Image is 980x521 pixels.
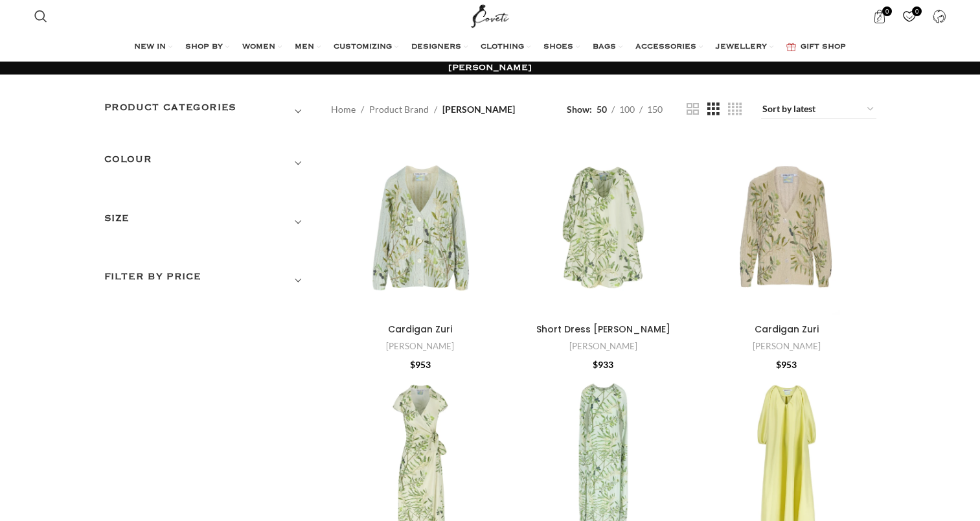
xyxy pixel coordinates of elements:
h3: COLOUR [104,152,312,174]
span: $ [410,359,415,370]
a: 0 [896,3,922,29]
a: SHOP BY [185,34,229,60]
a: Cardigan Zuri [331,138,510,318]
a: CLOTHING [481,34,530,60]
bdi: 953 [776,359,797,370]
span: $ [776,359,781,370]
a: Cardigan Zuri [755,323,819,336]
a: MEN [295,34,321,60]
a: SHOES [543,34,580,60]
a: GIFT SHOP [786,34,846,60]
h3: SIZE [104,211,312,233]
bdi: 953 [410,359,431,370]
div: My Wishlist [896,3,922,29]
span: ACCESSORIES [635,42,696,52]
a: CUSTOMIZING [334,34,398,60]
span: BAGS [593,42,616,52]
a: [PERSON_NAME] [569,340,637,353]
span: JEWELLERY [716,42,767,52]
a: Search [28,3,54,29]
a: Cardigan Zuri [697,138,876,318]
span: DESIGNERS [411,42,461,52]
span: 0 [912,6,922,16]
span: CLOTHING [481,42,524,52]
img: GiftBag [786,43,796,51]
a: DESIGNERS [411,34,468,60]
span: $ [593,359,598,370]
a: ACCESSORIES [635,34,703,60]
a: Site logo [468,10,512,21]
h3: Product categories [104,100,312,122]
div: Main navigation [28,34,952,60]
a: Short Dress Georgette [514,138,693,318]
span: SHOP BY [185,42,223,52]
span: SHOES [543,42,573,52]
span: MEN [295,42,314,52]
a: [PERSON_NAME] [386,340,454,353]
span: CUSTOMIZING [334,42,392,52]
bdi: 933 [593,359,613,370]
span: WOMEN [242,42,275,52]
a: WOMEN [242,34,282,60]
a: Cardigan Zuri [388,323,452,336]
a: Short Dress [PERSON_NAME] [536,323,670,336]
h3: Filter by price [104,270,312,292]
a: NEW IN [134,34,172,60]
a: 0 [866,3,893,29]
a: BAGS [593,34,622,60]
span: 0 [882,6,892,16]
span: GIFT SHOP [801,42,846,52]
a: JEWELLERY [716,34,773,60]
a: [PERSON_NAME] [753,340,821,353]
span: NEW IN [134,42,166,52]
